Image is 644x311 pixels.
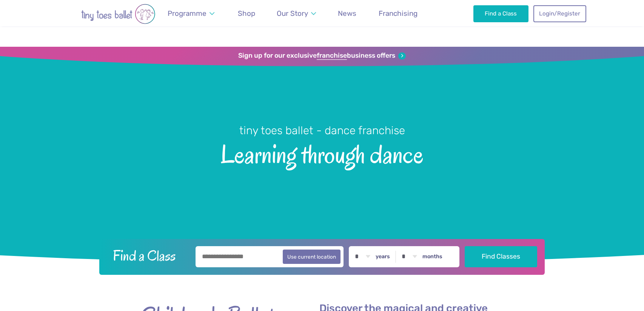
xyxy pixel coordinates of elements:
[277,9,308,18] span: Our Story
[239,124,405,137] small: tiny toes ballet - dance franchise
[168,9,206,18] span: Programme
[107,246,191,265] h2: Find a Class
[238,9,255,18] span: Shop
[376,253,390,260] label: years
[283,250,340,264] button: Use current location
[375,5,421,22] a: Franchising
[317,52,347,60] strong: franchise
[465,246,538,267] button: Find Classes
[13,138,631,169] span: Learning through dance
[533,5,586,22] a: Login/Register
[58,4,179,24] img: tiny toes ballet
[164,5,218,22] a: Programme
[234,5,259,22] a: Shop
[379,9,418,18] span: Franchising
[334,5,360,22] a: News
[273,5,320,22] a: Our Story
[338,9,356,18] span: News
[473,5,529,22] a: Find a Class
[422,253,442,260] label: months
[238,52,405,60] a: Sign up for our exclusivefranchisebusiness offers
